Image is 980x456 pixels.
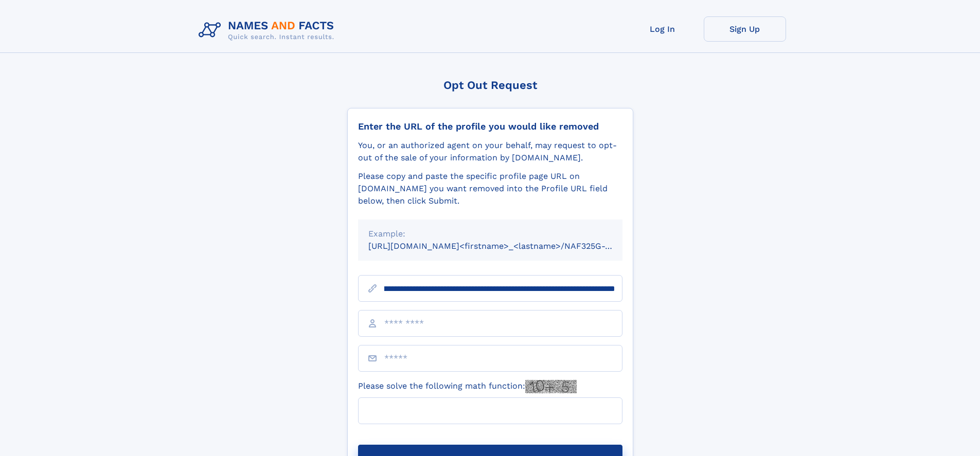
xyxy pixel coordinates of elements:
[347,79,633,92] div: Opt Out Request
[358,380,577,393] label: Please solve the following math function:
[194,16,343,44] img: Logo Names and Facts
[621,16,704,42] a: Log In
[358,170,622,207] div: Please copy and paste the specific profile page URL on [DOMAIN_NAME] you want removed into the Pr...
[358,121,622,132] div: Enter the URL of the profile you would like removed
[368,241,642,251] small: [URL][DOMAIN_NAME]<firstname>_<lastname>/NAF325G-xxxxxxxx
[704,16,786,42] a: Sign Up
[368,228,612,240] div: Example:
[358,139,622,164] div: You, or an authorized agent on your behalf, may request to opt-out of the sale of your informatio...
